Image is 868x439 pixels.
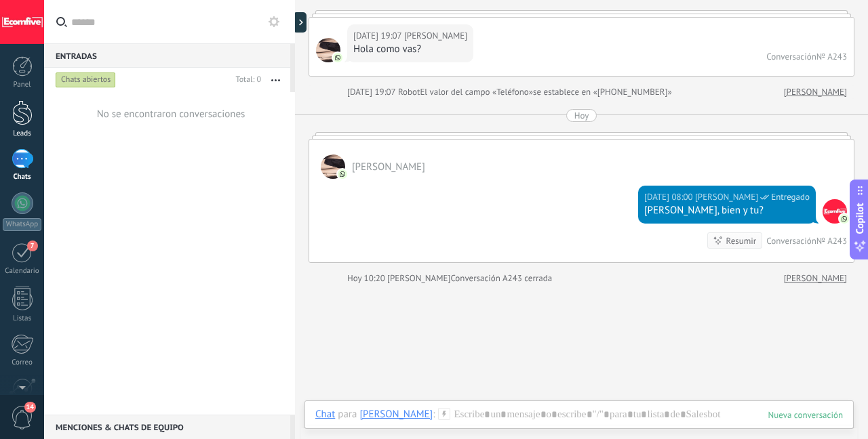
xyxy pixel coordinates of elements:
div: Hoy [574,109,589,122]
div: Correo [3,358,42,367]
span: se establece en «[PHONE_NUMBER]» [533,85,672,99]
div: Panel [3,81,42,89]
span: El valor del campo «Teléfono» [420,85,533,99]
div: Chats [3,173,42,182]
span: Sara Hernández T. [404,29,467,43]
div: [DATE] 19:07 [347,85,398,99]
div: Leads [3,129,42,138]
div: [DATE] 19:07 [353,29,404,43]
span: Robot [398,86,420,98]
div: Entradas [44,43,290,68]
div: Hoy 10:20 [347,272,387,285]
div: № A243 [816,51,847,62]
span: 14 [24,402,36,413]
span: 7 [27,241,38,251]
div: Listas [3,314,42,323]
div: Mostrar [293,12,307,33]
span: Deiverth Rodriguez [823,199,847,224]
div: № A243 [816,235,847,247]
div: No se encontraron conversaciones [97,108,245,121]
div: Sara Hernández T. [359,408,433,420]
img: com.amocrm.amocrmwa.svg [333,53,342,62]
div: Menciones & Chats de equipo [44,415,290,439]
span: Entregado [771,190,810,204]
div: Total: 0 [231,73,261,87]
div: [PERSON_NAME], bien y tu? [644,204,810,217]
img: com.amocrm.amocrmwa.svg [338,169,347,179]
div: [DATE] 08:00 [644,190,695,204]
span: Sara Hernández T. [316,38,340,62]
div: Conversación [766,235,816,247]
span: para [338,408,357,421]
div: Conversación A243 cerrada [450,272,552,285]
img: com.amocrm.amocrmwa.svg [840,214,849,224]
span: Deiverth Rodriguez [387,272,450,284]
div: Resumir [726,234,757,247]
div: Conversación [766,51,816,62]
a: [PERSON_NAME] [784,85,847,99]
span: Copilot [853,203,867,234]
span: Deiverth Rodriguez (Oficina de Venta) [695,190,758,204]
div: Chats abiertos [56,72,116,88]
div: Hola como vas? [353,43,467,56]
a: [PERSON_NAME] [784,272,847,285]
span: Sara Hernández T. [321,154,345,179]
div: WhatsApp [3,218,41,231]
div: Calendario [3,267,42,276]
span: Sara Hernández T. [352,161,425,173]
span: : [433,408,435,421]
